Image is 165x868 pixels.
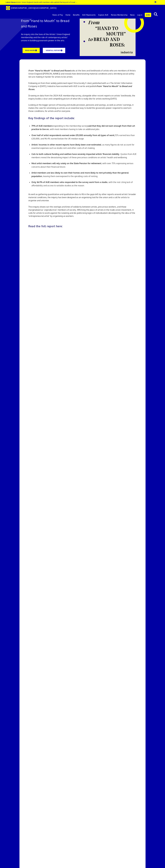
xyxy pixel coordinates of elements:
li: , with the rest citing lack of affordability and access to suitable studios as the reason. [31,180,137,189]
li: responding to the membership survey , with most members having to take on additional jobs. [31,124,137,133]
p: The enquiry draws out the overlaps and lines of solidarity between artists, precarious workers, a... [28,205,137,221]
strong: Latest News: [6,1,16,3]
p: looks at the lives and livelihoods of artists who are members of Artists Union England ([PERSON_N... [28,69,137,78]
strong: Cuts to both cultural funding and welfare have severely impacted artists’ financial stability [31,153,119,155]
li: 72% earned less than £20,000, and 96.4% earned below the UK median wage. [31,133,137,142]
h2: Read the full report here: [28,225,137,228]
h2: Key findings of the report include: [28,117,137,120]
strong: Artist members are less likely to own their homes and more likely to rent privately than the gene... [31,171,129,177]
p: As well as gathering quantitative and qualitative data to fill in the gaps left by other reports ... [28,193,137,202]
a: VIEWFULL REPORT [43,48,65,53]
span: [DEMOGRAPHIC_DATA][GEOGRAPHIC_DATA] [11,7,56,9]
a: Benefits [72,12,81,18]
li: , as many figures do not account for essential expenses such as studio rent and other costs of ar... [31,142,137,152]
li: , with over 75% expressing serious concerns about their financial future. [31,161,137,171]
a: Rates of Pay [51,12,64,18]
li: . Quotes from AUE members reveal the devastating impact of these precarious conditions on artists... [31,152,137,161]
strong: Most artist members will rely solely on the State Pension for retirement [31,162,101,165]
span: VIEW [46,49,50,51]
a: Join [145,13,151,17]
strong: Only 36.9% of AUE members who responded to the survey work from a studio [31,181,108,183]
a: Log in [136,12,144,18]
a: Explore AUE [97,12,110,18]
strong: Over half of artist respondents earned under £15,000 annually from all types of work; [31,134,115,137]
a: Brand [DEMOGRAPHIC_DATA][GEOGRAPHIC_DATA] [4,5,58,11]
a: Latest News:Artists’ Union England stands with members who uphold the boycott of Israel → [6,1,77,3]
strong: Artists’ incomes in other recent reports have likely been over-estimated [31,143,101,146]
button: search [152,12,160,17]
strong: From “Hand to Mouth” to Bread and Roses [28,69,70,72]
p: An inquiry into the lives of the Artists’ Union England membership and the role of contemporary a... [21,33,70,42]
a: Home [64,12,72,18]
p: Drawing on data from the 2024 AUE membership survey, alongside other recent reports on artists’ l... [28,94,137,113]
p: Following on from their widely publicised report Structurally F-cked, published with a-n The Arti... [28,82,137,91]
a: Renew Membership [110,12,129,18]
a: READ MORE [23,48,40,53]
strong: From “Hand to Mouth” to Bread and Roses. [28,85,132,91]
h1: From “Hand to Mouth” to Bread and Roses [21,18,70,29]
li: , leaving them overexposed to the spiralling costs of renting. [31,171,137,180]
a: News [129,12,136,18]
a: AUE Represents [81,12,97,18]
strong: 79% of AUE members [31,125,52,127]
